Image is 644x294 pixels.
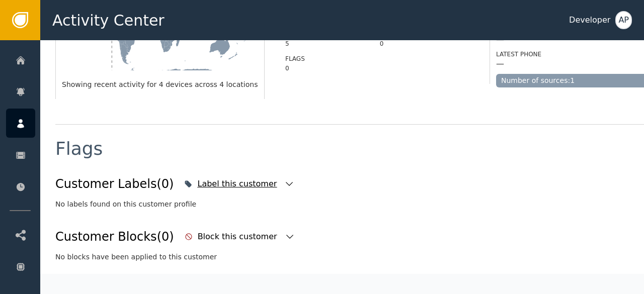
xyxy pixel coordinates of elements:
[496,59,504,69] div: —
[198,231,280,243] div: Block this customer
[182,226,297,248] button: Block this customer
[55,228,174,246] div: Customer Blocks (0)
[285,64,365,73] div: 0
[52,9,165,32] span: Activity Center
[182,173,297,195] button: Label this customer
[197,178,279,190] div: Label this customer
[55,140,103,158] div: Flags
[615,11,632,29] button: AP
[380,39,469,48] div: 0
[62,79,258,90] div: Showing recent activity for 4 devices across 4 locations
[55,175,174,193] div: Customer Labels (0)
[285,55,305,62] label: Flags
[569,14,610,26] div: Developer
[285,39,365,48] div: 5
